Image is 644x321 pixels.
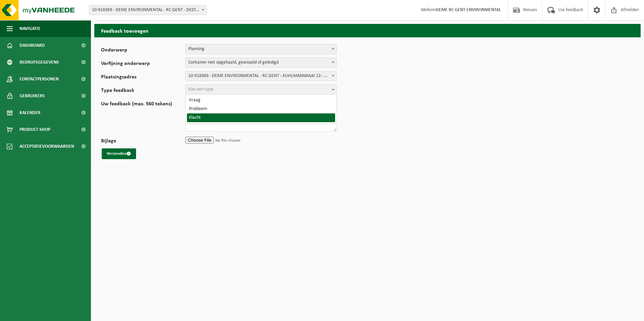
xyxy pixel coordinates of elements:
label: Onderwerp [101,47,185,54]
span: Planning [186,44,336,54]
li: Probleem [187,105,335,113]
span: 10-918369 - DEME ENVIRONMENTAL - RC GENT - KUHLMANNKAAI 13 - DESTELDONK [186,71,336,81]
span: 10-918369 - DEME ENVIRONMENTAL - RC GENT - DESTELDONK [89,5,207,15]
label: Type feedback [101,88,185,95]
span: Bedrijfsgegevens [20,54,59,71]
strong: DEME RC GENT ENVIRONMENTAL [436,7,501,12]
label: Bijlage [101,138,185,145]
span: 10-918369 - DEME ENVIRONMENTAL - RC GENT - DESTELDONK [89,5,206,15]
span: Product Shop [20,121,50,138]
span: Navigatie [20,20,40,37]
span: Contactpersonen [20,71,59,87]
label: Plaatsingsadres [101,74,185,81]
span: Container niet opgehaald, gewisseld of geledigd [186,58,336,67]
span: Kalender [20,104,40,121]
label: Uw feedback (max. 560 tekens) [101,101,185,132]
label: Verfijning onderwerp [101,61,185,68]
span: 10-918369 - DEME ENVIRONMENTAL - RC GENT - KUHLMANNKAAI 13 - DESTELDONK [185,71,337,81]
span: Dashboard [20,37,45,54]
span: Gebruikers [20,87,45,104]
button: Verzenden [102,148,136,159]
li: Vraag [187,96,335,105]
h2: Feedback toevoegen [94,24,641,37]
span: Acceptatievoorwaarden [20,138,74,155]
span: Kies een type [188,87,213,92]
li: Klacht [187,113,335,122]
span: Container niet opgehaald, gewisseld of geledigd [185,58,337,68]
